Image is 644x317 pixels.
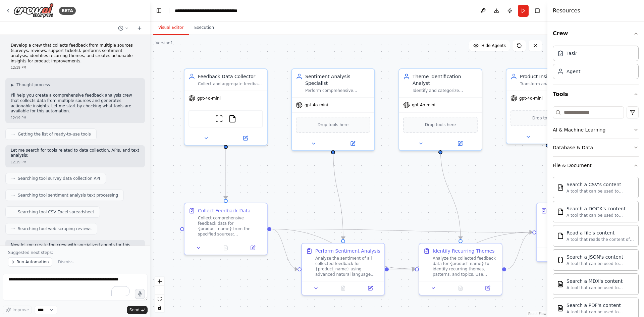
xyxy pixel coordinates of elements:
div: Perform Sentiment AnalysisAnalyze the sentiment of all collected feedback for {product_name} usin... [301,243,385,296]
g: Edge from 6b9d373b-73b9-478a-a422-f94bc6d0f9c5 to 05fc8085-5cc7-469f-859f-a0bf8b695ce7 [222,149,229,199]
span: gpt-4o-mini [412,102,435,108]
button: Visual Editor [153,21,189,35]
button: Send [127,306,148,314]
div: Feedback Data Collector [198,73,263,80]
div: Perform Sentiment Analysis [315,248,380,254]
div: Feedback Data CollectorCollect and aggregate feedback data from multiple sources including {data_... [184,68,268,146]
div: 12:19 PM [11,115,140,120]
button: Improve [3,306,32,314]
div: Perform comprehensive sentiment analysis on collected feedback for {product_name}, categorizing f... [305,88,370,93]
div: Collect Feedback DataCollect comprehensive feedback data for {product_name} from the specified so... [184,203,268,255]
div: Search a DOCX's content [567,205,634,212]
div: A tool that can be used to semantic search a query from a DOCX's content. [567,213,634,218]
span: Drop tools here [532,115,563,121]
div: React Flow controls [155,277,164,312]
img: Logo [13,3,54,18]
div: A tool that can be used to semantic search a query from a JSON's content. [567,261,634,266]
g: Edge from 78f9ceb0-e8e3-4c0f-a86a-527b78067317 to 7e3edf68-371a-45ee-a509-19a0ce6889b5 [544,148,581,199]
button: AI & Machine Learning [553,121,639,139]
div: Sentiment Analysis SpecialistPerform comprehensive sentiment analysis on collected feedback for {... [291,68,375,151]
div: Theme Identification AnalystIdentify and categorize recurring themes, patterns, and topics in cus... [398,68,482,151]
span: Improve [12,307,29,313]
img: PDFSearchTool [557,305,564,312]
div: Version 1 [156,40,173,46]
img: CSVSearchTool [557,184,564,191]
p: Suggested next steps: [8,250,142,255]
span: Thought process [16,82,50,88]
div: 12:19 PM [11,65,140,70]
span: Searching tool CSV Excel spreadsheet [18,209,94,215]
button: zoom out [155,286,164,295]
div: File & Document [553,162,592,169]
div: Sentiment Analysis Specialist [305,73,370,87]
div: Collect comprehensive feedback data for {product_name} from the specified sources: {data_sources}... [198,215,263,237]
button: Open in side panel [241,244,264,252]
button: Open in side panel [226,134,264,142]
p: Develop a crew that collects feedback from multiple sources (surveys, reviews, support tickets), ... [11,43,140,64]
span: gpt-4o-mini [519,96,543,101]
img: ScrapeWebsiteTool [215,115,223,123]
button: No output available [446,284,475,292]
img: MDXSearchTool [557,281,564,287]
div: Task [567,50,577,57]
div: A tool that can be used to semantic search a query from a PDF's content. [567,309,634,315]
g: Edge from 05fc8085-5cc7-469f-859f-a0bf8b695ce7 to 7e3edf68-371a-45ee-a509-19a0ce6889b5 [271,226,532,236]
span: gpt-4o-mini [197,96,221,101]
div: Search a PDF's content [567,302,634,309]
button: Database & Data [553,139,639,156]
button: Open in side panel [476,284,499,292]
div: Theme Identification Analyst [413,73,478,87]
div: A tool that can be used to semantic search a query from a MDX's content. [567,285,634,290]
button: Open in side panel [334,140,372,148]
button: File & Document [553,157,639,174]
g: Edge from 060fe067-c47a-4f7a-a94e-23e236ea01ee to 7e3edf68-371a-45ee-a509-19a0ce6889b5 [506,229,532,273]
g: Edge from 28213b5b-b105-4ff9-9e9e-6879483c168f to 060fe067-c47a-4f7a-a94e-23e236ea01ee [437,148,464,239]
span: gpt-4o-mini [305,102,328,108]
span: Run Automation [16,259,49,265]
button: No output available [329,284,358,292]
button: Hide Agents [469,40,510,51]
img: JSONSearchTool [557,257,564,263]
textarea: To enrich screen reader interactions, please activate Accessibility in Grammarly extension settings [3,274,148,301]
img: DOCXSearchTool [557,208,564,215]
g: Edge from 05fc8085-5cc7-469f-859f-a0bf8b695ce7 to 9be1b89c-3768-4419-be64-bba810402cc7 [271,226,298,273]
button: Open in side panel [359,284,382,292]
button: No output available [212,244,240,252]
span: Send [129,307,140,313]
button: Execution [189,21,219,35]
div: Analyze the collected feedback data for {product_name} to identify recurring themes, patterns, an... [433,256,498,277]
div: Database & Data [553,144,593,151]
span: Searching tool survey data collection API [18,176,100,181]
button: zoom in [155,277,164,286]
div: Transform analysis results into actionable product insights and recommendations for {product_name... [520,81,585,87]
span: Searching tool sentiment analysis text processing [18,193,118,198]
div: Collect and aggregate feedback data from multiple sources including {data_sources} for {product_n... [198,81,263,87]
div: Identify and categorize recurring themes, patterns, and topics in customer feedback for {product_... [413,88,478,93]
div: Crew [553,43,639,85]
span: Drop tools here [425,121,456,128]
p: Now let me create the crew with specialized agents for this feedback analysis workflow: [11,243,140,253]
div: A tool that reads the content of a file. To use this tool, provide a 'file_path' parameter with t... [567,237,634,242]
div: Read a file's content [567,229,634,236]
div: AI & Machine Learning [553,126,605,133]
div: BETA [59,7,76,15]
img: FileReadTool [557,232,564,239]
span: Getting the list of ready-to-use tools [18,131,91,137]
div: Search a JSON's content [567,254,634,260]
div: Search a CSV's content [567,181,634,188]
img: FileReadTool [228,115,236,123]
button: Hide left sidebar [154,6,164,15]
button: Hide right sidebar [533,6,542,15]
button: Run Automation [8,257,52,267]
button: Click to speak your automation idea [135,289,145,299]
button: Dismiss [55,257,77,267]
a: React Flow attribution [528,312,546,316]
button: Crew [553,24,639,43]
span: Searching tool web scraping reviews [18,226,92,231]
span: Drop tools here [318,121,349,128]
button: Tools [553,85,639,104]
div: Collect Feedback Data [198,207,251,214]
g: Edge from 64a49048-d6aa-4ce8-a8d9-ef00039ec163 to 9be1b89c-3768-4419-be64-bba810402cc7 [330,148,346,239]
span: Hide Agents [481,43,506,48]
button: fit view [155,295,164,303]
